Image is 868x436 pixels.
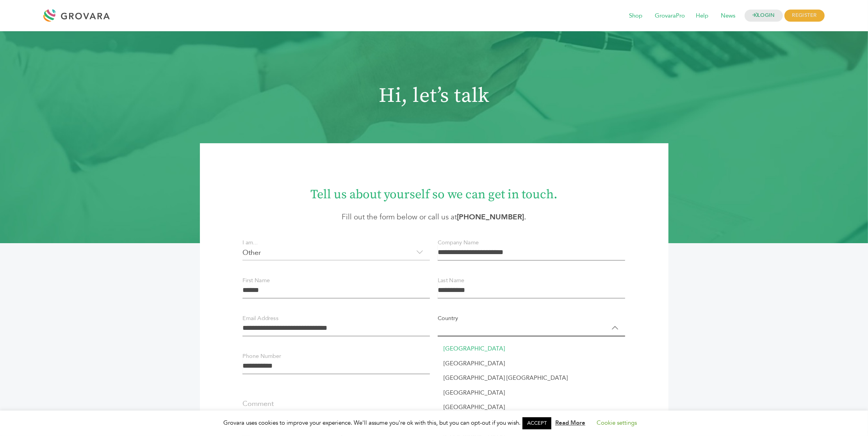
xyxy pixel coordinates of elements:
[649,9,690,23] span: GrovaraPro
[242,314,278,323] label: Email Address
[242,352,281,361] label: Phone Number
[438,371,625,386] span: [GEOGRAPHIC_DATA] [GEOGRAPHIC_DATA]
[522,417,551,429] a: ACCEPT
[624,12,648,20] a: Shop
[438,342,625,356] span: [GEOGRAPHIC_DATA]
[223,419,645,427] span: Grovara uses cookies to improve your experience. We'll assume you're ok with this, but you can op...
[715,9,741,23] span: News
[457,212,526,222] strong: .
[242,276,270,285] label: First Name
[784,10,825,22] span: REGISTER
[242,399,274,409] label: Comment
[555,419,585,427] a: Read More
[438,400,625,415] span: [GEOGRAPHIC_DATA]
[438,356,625,371] span: [GEOGRAPHIC_DATA]
[223,212,645,223] p: Fill out the form below or call us at
[597,419,637,427] a: Cookie settings
[165,84,704,108] h1: Hi, let’s talk
[457,212,524,222] a: [PHONE_NUMBER]
[624,9,648,23] span: Shop
[438,276,464,285] label: Last Name
[690,12,714,20] a: Help
[438,385,625,400] span: [GEOGRAPHIC_DATA]
[745,10,783,22] a: LOGIN
[242,238,258,247] label: I am...
[223,181,645,203] h1: Tell us about yourself so we can get in touch.
[649,12,690,20] a: GrovaraPro
[690,9,714,23] span: Help
[715,12,741,20] a: News
[242,245,430,260] span: Other
[438,238,479,247] label: Company Name
[438,314,458,323] label: Country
